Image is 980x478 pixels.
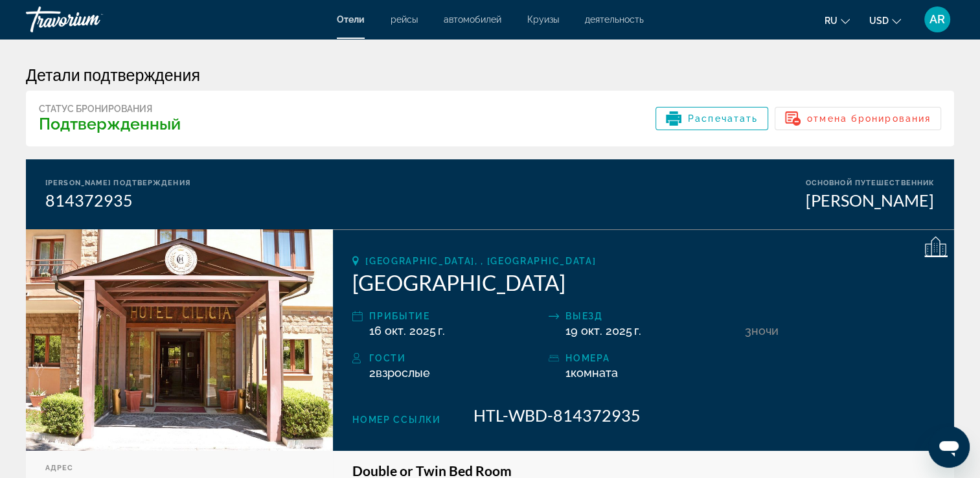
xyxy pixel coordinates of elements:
[352,415,440,425] span: Номер ссылки
[565,324,641,337] span: 19 окт. 2025 г.
[352,269,935,295] h2: [GEOGRAPHIC_DATA]
[369,350,542,366] div: Гости
[337,14,365,25] a: Отели
[806,179,935,187] div: Основной путешественник
[45,464,313,472] div: адрес
[825,11,850,30] button: Change language
[26,3,155,36] a: Travorium
[565,350,738,366] div: номера
[571,366,618,380] span: Комната
[391,14,418,25] a: рейсы
[565,366,618,380] span: 1
[365,256,596,266] span: [GEOGRAPHIC_DATA], , [GEOGRAPHIC_DATA]
[929,13,945,26] span: AR
[45,179,190,187] div: [PERSON_NAME] подтверждения
[39,114,181,133] h3: Подтвержденный
[775,107,941,130] button: отмена бронирования
[473,405,641,425] span: HTL-WBD-814372935
[565,308,738,324] div: Выезд
[688,113,758,124] span: Распечатать
[751,324,779,337] span: ночи
[807,113,931,124] span: отмена бронирования
[369,308,542,324] div: прибытие
[45,190,190,210] div: 814372935
[369,324,445,337] span: 16 окт. 2025 г.
[527,14,559,25] a: Круизы
[26,65,954,84] h3: Детали подтверждения
[869,11,901,30] button: Change currency
[806,190,935,210] div: [PERSON_NAME]
[352,464,935,478] h3: Double or Twin Bed Room
[655,107,768,130] button: Распечатать
[920,6,954,33] button: User Menu
[369,366,430,380] span: 2
[376,366,430,380] span: Взрослые
[825,16,838,26] span: ru
[928,426,970,468] iframe: Кнопка запуска окна обмена сообщениями
[775,109,941,124] a: отмена бронирования
[869,16,889,26] span: USD
[745,324,751,337] span: 3
[39,104,181,114] div: Статус бронирования
[585,14,644,25] a: деятельность
[444,14,501,25] a: автомобилей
